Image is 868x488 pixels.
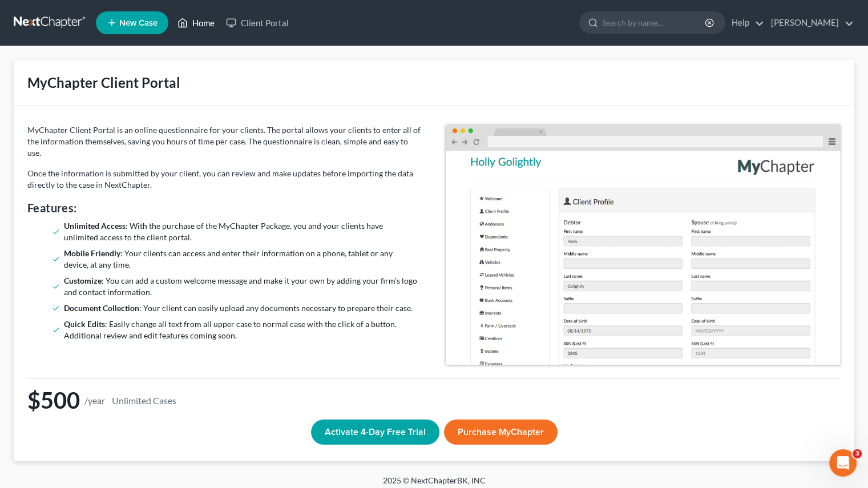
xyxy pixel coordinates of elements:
h1: $500 [27,388,841,413]
button: Purchase MyChapter [444,420,558,445]
h4: Features: [27,200,423,216]
li: : You can add a custom welcome message and make it your own by adding your firm’s logo and contac... [64,275,418,298]
small: /year [84,396,105,405]
strong: Customize [64,276,102,285]
p: Once the information is submitted by your client, you can review and make updates before importin... [27,168,423,191]
a: [PERSON_NAME] [765,13,854,33]
li: : Your client can easily upload any documents necessary to prepare their case. [64,303,418,314]
strong: Quick Edits [64,319,105,329]
input: Search by name... [602,12,706,33]
a: Client Portal [220,13,294,33]
button: Activate 4-Day Free Trial [311,420,439,445]
li: : With the purchase of the MyChapter Package, you and your clients have unlimited access to the c... [64,220,418,243]
li: : Your clients can access and enter their information on a phone, tablet or any device, at any time. [64,248,418,271]
span: 3 [853,449,862,458]
a: Help [726,13,764,33]
a: Home [172,13,220,33]
div: MyChapter Client Portal [27,74,180,92]
span: New Case [119,19,158,27]
iframe: Intercom live chat [829,449,857,477]
li: : Easily change all text from all upper case to normal case with the click of a button. Additiona... [64,318,418,341]
strong: Document Collection [64,303,139,313]
small: Unlimited Cases [110,393,179,408]
p: MyChapter Client Portal is an online questionnaire for your clients. The portal allows your clien... [27,124,423,159]
img: MyChapter Dashboard [446,124,841,365]
strong: Mobile Friendly [64,248,120,258]
strong: Unlimited Access [64,221,126,231]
